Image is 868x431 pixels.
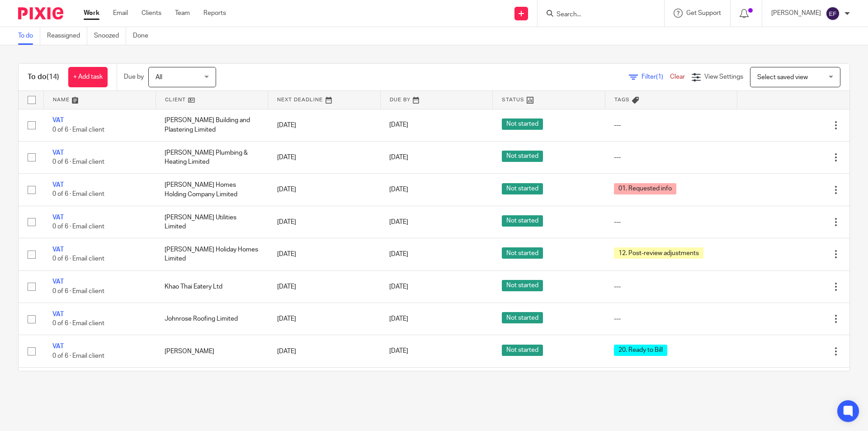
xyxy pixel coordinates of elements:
div: --- [614,218,728,227]
td: [PERSON_NAME] [156,335,268,367]
td: [PERSON_NAME] Utilities Limited [156,206,268,238]
td: [PERSON_NAME] Holiday Homes Limited [156,238,268,270]
td: [DATE] [268,238,380,270]
span: 0 of 6 · Email client [52,353,104,359]
span: [DATE] [389,251,408,257]
input: Search [556,11,637,19]
span: Not started [502,280,543,291]
span: 0 of 6 · Email client [52,288,104,294]
span: 0 of 6 · Email client [52,223,104,230]
td: [DATE] [268,367,380,414]
td: [DATE] [268,141,380,173]
span: Not started [502,151,543,162]
a: VAT [52,214,64,221]
span: 0 of 6 · Email client [52,256,104,262]
a: Done [133,27,155,45]
td: Khao Thai Eatery Ltd [156,270,268,303]
span: Select saved view [757,74,808,81]
span: Filter [642,74,670,80]
span: 0 of 6 · Email client [52,159,104,165]
span: 0 of 6 · Email client [52,127,104,133]
span: 0 of 6 · Email client [52,320,104,327]
a: VAT [52,182,64,188]
a: Team [175,9,190,18]
a: Email [113,9,128,18]
td: [DATE] [268,109,380,141]
a: VAT [52,150,64,156]
a: Work [84,9,99,18]
a: + Add task [68,67,108,87]
span: (14) [47,73,59,81]
a: To do [18,27,40,45]
a: VAT [52,311,64,317]
img: svg%3E [826,6,840,21]
p: Due by [124,72,144,81]
a: VAT [52,246,64,253]
span: [DATE] [389,316,408,322]
a: Clear [670,74,685,80]
div: --- [614,314,728,323]
span: Not started [502,345,543,356]
td: [PERSON_NAME] Building and Plastering Limited [156,109,268,141]
h1: To do [28,72,59,82]
td: [DATE] [268,270,380,303]
span: Not started [502,312,543,323]
td: [DATE] [268,206,380,238]
img: Pixie [18,7,63,19]
td: Johnrose Roofing Limited [156,303,268,335]
td: Holden Land and Property Ltd [156,367,268,414]
a: VAT [52,117,64,123]
span: [DATE] [389,122,408,128]
td: [DATE] [268,303,380,335]
a: Reassigned [47,27,87,45]
span: [DATE] [389,219,408,225]
div: --- [614,121,728,130]
a: VAT [52,279,64,285]
td: [DATE] [268,335,380,367]
span: All [156,74,162,81]
span: [DATE] [389,348,408,355]
span: (1) [656,74,663,80]
span: Get Support [686,10,721,16]
span: 0 of 6 · Email client [52,191,104,198]
a: VAT [52,343,64,350]
span: Tags [614,97,630,102]
span: [DATE] [389,284,408,290]
td: [PERSON_NAME] Homes Holding Company Limited [156,174,268,206]
span: View Settings [704,74,743,80]
span: Not started [502,118,543,130]
span: Not started [502,247,543,259]
span: [DATE] [389,154,408,161]
span: Not started [502,215,543,227]
span: Not started [502,183,543,194]
a: Clients [142,9,161,18]
td: [DATE] [268,174,380,206]
td: [PERSON_NAME] Plumbing & Heating Limited [156,141,268,173]
a: Reports [203,9,226,18]
p: [PERSON_NAME] [771,9,821,18]
span: 20. Ready to Bill [614,345,667,356]
span: [DATE] [389,186,408,193]
span: 01. Requested info [614,183,676,194]
a: Snoozed [94,27,126,45]
div: --- [614,282,728,291]
div: --- [614,153,728,162]
span: 12. Post-review adjustments [614,247,703,259]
